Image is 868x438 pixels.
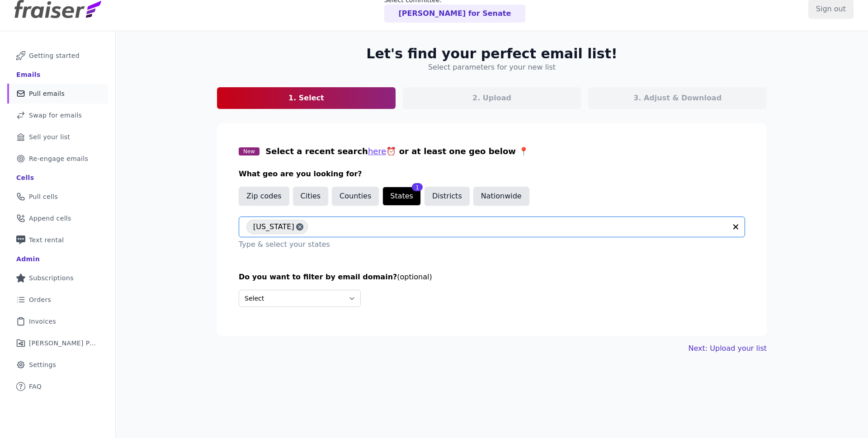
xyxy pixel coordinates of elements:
[689,343,767,354] a: Next: Upload your list
[29,214,71,223] span: Append cells
[7,208,108,228] a: Append cells
[633,93,722,104] p: 3. Adjust & Download
[7,46,108,66] a: Getting started
[7,149,108,169] a: Re-engage emails
[7,290,108,310] a: Orders
[253,220,294,234] span: [US_STATE]
[239,273,397,281] span: Do you want to filter by email domain?
[366,46,617,62] h2: Let's find your perfect email list!
[16,70,41,79] div: Emails
[29,132,70,141] span: Sell your list
[399,8,511,19] p: [PERSON_NAME] for Senate
[29,154,88,163] span: Re-engage emails
[472,93,511,104] p: 2. Upload
[7,84,108,104] a: Pull emails
[428,62,556,73] h4: Select parameters for your new list
[16,254,40,264] div: Admin
[239,147,259,155] span: New
[368,145,387,158] button: here
[239,169,745,179] h3: What geo are you looking for?
[293,187,329,206] button: Cities
[239,187,289,206] button: Zip codes
[29,295,51,304] span: Orders
[288,93,324,104] p: 1. Select
[16,173,34,182] div: Cells
[425,187,470,206] button: Districts
[7,311,108,331] a: Invoices
[412,183,423,191] div: 1
[265,146,528,156] span: Select a recent search ⏰ or at least one geo below 📍
[29,192,58,201] span: Pull cells
[473,187,529,206] button: Nationwide
[382,187,421,206] button: States
[29,111,82,120] span: Swap for emails
[7,355,108,375] a: Settings
[217,87,396,109] a: 1. Select
[7,230,108,250] a: Text rental
[29,360,56,369] span: Settings
[7,187,108,207] a: Pull cells
[29,89,65,98] span: Pull emails
[7,377,108,396] a: FAQ
[29,339,97,348] span: [PERSON_NAME] Performance
[7,127,108,147] a: Sell your list
[239,239,745,250] p: Type & select your states
[332,187,379,206] button: Counties
[29,235,64,245] span: Text rental
[29,273,74,283] span: Subscriptions
[7,268,108,288] a: Subscriptions
[397,273,432,281] span: (optional)
[7,105,108,125] a: Swap for emails
[7,333,108,353] a: [PERSON_NAME] Performance
[29,317,56,326] span: Invoices
[29,51,80,60] span: Getting started
[29,382,42,391] span: FAQ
